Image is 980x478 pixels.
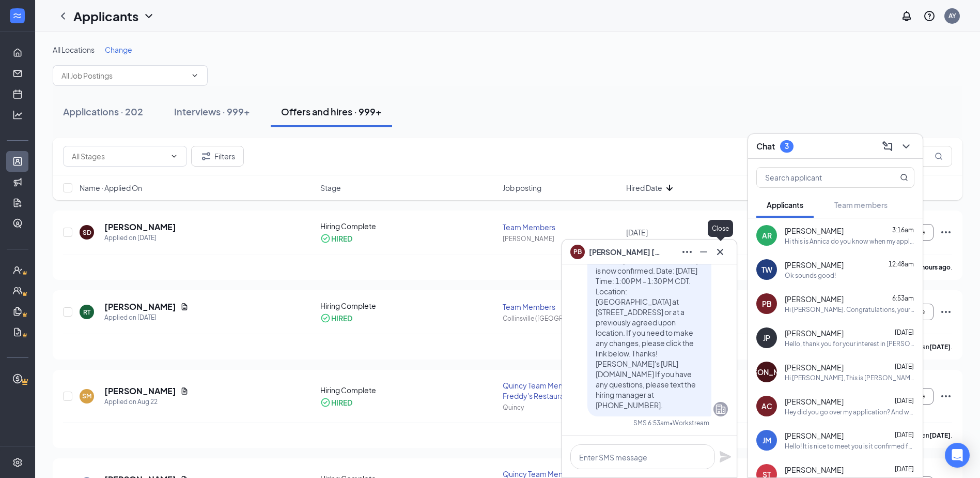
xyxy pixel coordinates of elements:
span: [DATE] [895,328,914,336]
div: Applied on [DATE] [104,312,189,323]
svg: ChevronLeft [57,10,69,22]
div: Quincy [503,403,620,412]
span: [DATE] [626,228,648,237]
span: [DATE] [895,397,914,405]
svg: Filter [200,150,212,162]
svg: Document [180,387,189,395]
h3: Chat [756,141,775,152]
div: Collinsville ([GEOGRAPHIC_DATA]) [503,314,620,323]
svg: ComposeMessage [881,140,894,153]
button: Cross [712,244,728,260]
div: HIRED [331,233,352,244]
div: HIRED [331,397,352,408]
div: Hi [PERSON_NAME], This is [PERSON_NAME], District Manager at Freddy's Frozen Custard & Steakburge... [785,374,914,382]
div: Hello! It is nice to meet you is it confirmed for [DATE]? [785,442,914,451]
h1: Applicants [73,7,138,25]
svg: Plane [719,451,732,463]
svg: Document [180,303,189,311]
div: Offers and hires · 999+ [281,105,382,118]
svg: Company [714,403,727,415]
div: Hi this is Annica do you know when my application will be processed in the system [785,237,914,246]
span: [PERSON_NAME] [PERSON_NAME] [589,246,661,258]
svg: ChevronDown [143,10,155,22]
div: AY [948,11,956,20]
div: Interviews · 999+ [174,105,250,118]
span: [DATE] [895,431,914,439]
svg: Ellipses [940,390,952,402]
button: Minimize [695,244,712,260]
span: Change [105,45,132,54]
h5: [PERSON_NAME] [104,385,176,397]
span: Team members [834,200,888,210]
svg: ChevronDown [900,140,912,153]
span: [PERSON_NAME] [785,328,844,338]
span: [PERSON_NAME] [785,226,844,236]
div: Applications · 202 [63,105,143,118]
div: Hiring Complete [320,301,496,311]
span: [DATE] [895,363,914,370]
svg: Notifications [900,10,913,22]
span: Hired Date [626,183,662,193]
span: [PERSON_NAME] [785,362,844,372]
span: Name · Applied On [80,183,142,193]
svg: Analysis [12,110,23,120]
svg: MagnifyingGlass [900,173,908,182]
div: Hiring Complete [320,221,496,231]
span: Job posting [503,183,541,193]
svg: ChevronDown [191,71,199,80]
div: SD [83,228,91,237]
span: [PERSON_NAME] [785,260,844,270]
div: PB [762,298,772,309]
span: [DATE] [895,465,914,473]
span: • Workstream [670,419,709,427]
div: Team Members [503,302,620,312]
svg: Cross [714,246,726,258]
div: Applied on Aug 22 [104,397,189,407]
span: Applicants [767,200,803,210]
span: [PERSON_NAME] [785,430,844,441]
div: SMS 6:53am [633,419,670,427]
span: [PERSON_NAME] [785,465,844,475]
span: 6:53am [892,294,914,302]
svg: Ellipses [940,306,952,318]
b: [DATE] [929,343,951,351]
div: Hello, thank you for your interest in [PERSON_NAME]’s! Unfortunately we do not hire at 15. Please... [785,339,914,348]
svg: Settings [12,457,23,468]
div: Team Members [503,222,620,232]
span: [PERSON_NAME] [785,396,844,407]
svg: CheckmarkCircle [320,397,331,408]
span: 12:48am [889,260,914,268]
div: AR [762,230,772,241]
div: JM [763,435,771,445]
svg: CheckmarkCircle [320,313,331,323]
button: Ellipses [679,244,695,260]
div: JP [763,333,770,343]
span: All Locations [53,45,95,54]
b: 16 hours ago [913,263,951,271]
div: Quincy Team Members - New Freddy's Restaurant Coming Soon [503,380,620,401]
svg: QuestionInfo [923,10,936,22]
div: Applied on [DATE] [104,233,176,243]
h5: [PERSON_NAME] [104,221,176,233]
div: [PERSON_NAME] [737,367,797,377]
svg: MagnifyingGlass [935,152,943,160]
input: All Stages [72,151,166,162]
div: Ok sounds good! [785,271,836,280]
div: RT [83,308,90,317]
div: Close [708,220,733,237]
h5: [PERSON_NAME] [104,301,176,312]
svg: Ellipses [940,226,952,238]
svg: Ellipses [681,246,693,258]
div: Hiring Complete [320,385,496,395]
button: Filter Filters [191,146,244,167]
div: [PERSON_NAME] [503,234,620,243]
div: HIRED [331,313,352,323]
div: Open Intercom Messenger [945,443,970,468]
b: [DATE] [929,431,951,439]
span: Stage [320,183,341,193]
svg: Minimize [697,246,710,258]
div: Hey did you go over my application? And when do I start [785,408,914,416]
input: All Job Postings [61,70,186,81]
